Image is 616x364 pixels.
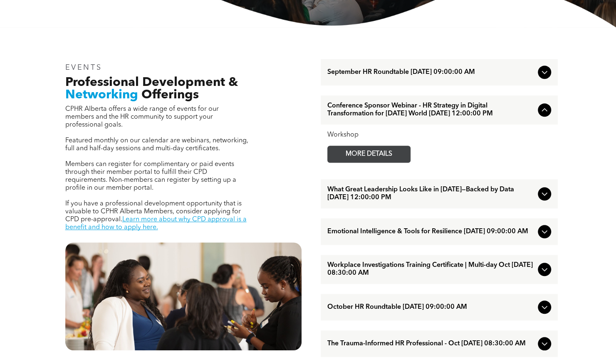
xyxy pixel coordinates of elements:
span: Emotional Intelligence & Tools for Resilience [DATE] 09:00:00 AM [327,228,534,236]
span: The Trauma-Informed HR Professional - Oct [DATE] 08:30:00 AM [327,340,534,348]
span: CPHR Alberta offers a wide range of events for our members and the HR community to support your p... [65,106,219,128]
span: Professional Development & [65,76,238,89]
span: Members can register for complimentary or paid events through their member portal to fulfill thei... [65,161,236,191]
span: Workplace Investigations Training Certificate | Multi-day Oct [DATE] 08:30:00 AM [327,261,534,277]
div: Workshop [327,131,551,139]
span: Networking [65,89,138,101]
span: MORE DETAILS [336,146,402,162]
span: If you have a professional development opportunity that is valuable to CPHR Alberta Members, cons... [65,200,242,223]
a: MORE DETAILS [327,146,411,163]
span: Offerings [141,89,199,101]
a: Learn more about why CPD approval is a benefit and how to apply here. [65,216,247,231]
span: September HR Roundtable [DATE] 09:00:00 AM [327,68,534,76]
span: What Great Leadership Looks Like in [DATE]—Backed by Data [DATE] 12:00:00 PM [327,186,534,202]
span: EVENTS [65,64,102,71]
span: Conference Sponsor Webinar - HR Strategy in Digital Transformation for [DATE] World [DATE] 12:00:... [327,102,534,118]
span: Featured monthly on our calendar are webinars, networking, full and half-day sessions and multi-d... [65,137,248,152]
span: October HR Roundtable [DATE] 09:00:00 AM [327,303,534,311]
